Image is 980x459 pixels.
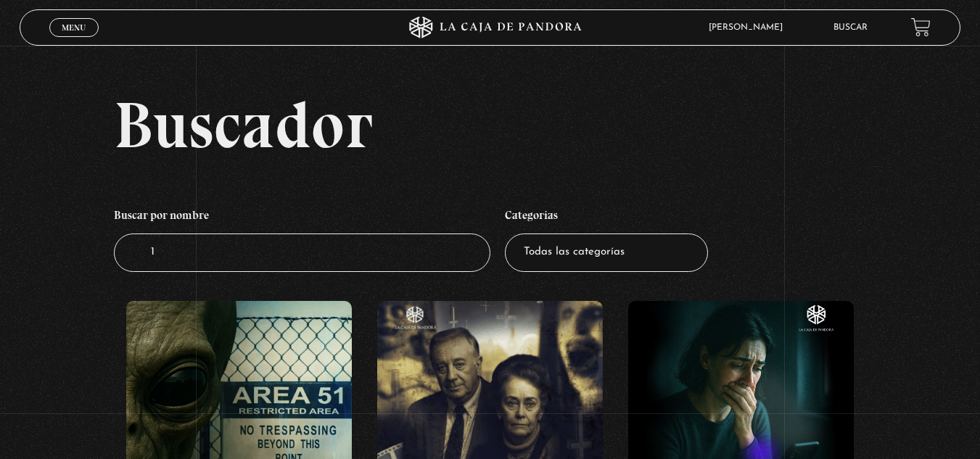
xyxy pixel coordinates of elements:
[911,17,931,37] a: View your shopping cart
[57,35,91,45] span: Cerrar
[701,23,797,32] span: [PERSON_NAME]
[833,23,868,32] a: Buscar
[114,92,960,157] h2: Buscador
[62,23,86,32] span: Menu
[114,201,490,234] h4: Buscar por nombre
[505,201,708,234] h4: Categorías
